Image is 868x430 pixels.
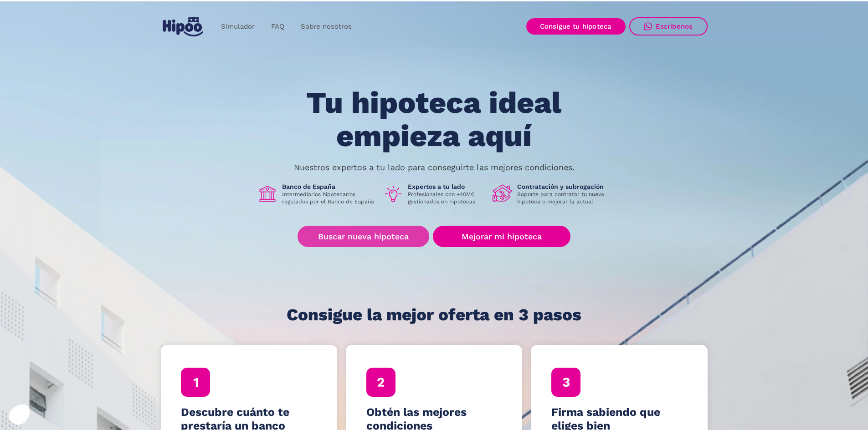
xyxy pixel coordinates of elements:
[293,18,360,35] a: Sobre nosotros
[282,182,376,191] h1: Banco de España
[629,17,708,35] a: Escríbenos
[656,22,693,30] div: Escríbenos
[261,86,606,152] h1: Tu hipoteca ideal empieza aquí
[298,226,429,247] a: Buscar nueva hipoteca
[408,182,485,191] h1: Expertos a tu lado
[517,182,611,191] h1: Contratación y subrogación
[294,164,575,171] p: Nuestros expertos a tu lado para conseguirte las mejores condiciones.
[526,18,626,35] a: Consigue tu hipoteca
[433,226,570,247] a: Mejorar mi hipoteca
[287,306,581,324] h1: Consigue la mejor oferta en 3 pasos
[517,191,611,205] p: Soporte para contratar tu nueva hipoteca o mejorar la actual
[408,191,485,205] p: Profesionales con +40M€ gestionados en hipotecas
[161,13,205,40] a: home
[282,191,376,205] p: Intermediarios hipotecarios regulados por el Banco de España
[213,18,263,35] a: Simulador
[263,18,293,35] a: FAQ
